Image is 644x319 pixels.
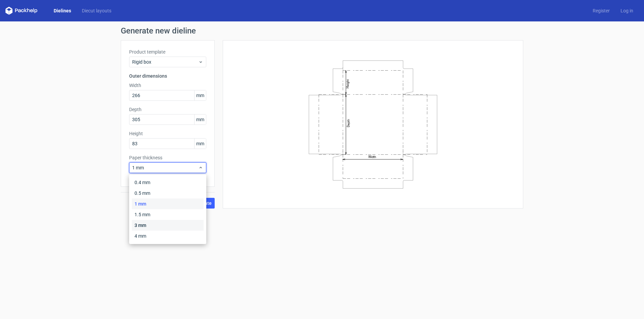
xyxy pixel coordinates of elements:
[194,139,206,149] span: mm
[129,106,206,113] label: Depth
[121,27,523,35] h1: Generate new dieline
[129,130,206,137] label: Height
[587,7,615,14] a: Register
[48,7,76,14] a: Dielines
[129,49,206,55] label: Product template
[132,188,204,198] div: 0.5 mm
[132,164,198,171] span: 1 mm
[132,177,204,188] div: 0.4 mm
[132,198,204,209] div: 1 mm
[76,7,117,14] a: Diecut layouts
[132,220,204,231] div: 3 mm
[132,209,204,220] div: 1.5 mm
[368,155,376,159] text: Width
[132,231,204,241] div: 4 mm
[129,73,206,79] h3: Outer dimensions
[194,90,206,100] span: mm
[346,79,350,88] text: Height
[194,114,206,125] span: mm
[615,7,639,14] a: Log in
[346,119,350,127] text: Depth
[129,82,206,89] label: Width
[129,154,206,161] label: Paper thickness
[132,59,198,65] span: Rigid box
